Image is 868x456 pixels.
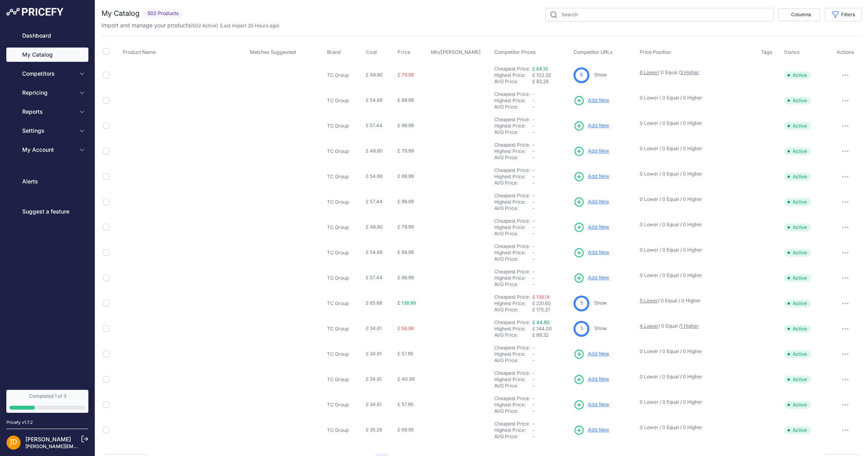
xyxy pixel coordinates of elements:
[532,123,535,129] span: -
[494,294,530,300] a: Cheapest Price:
[580,325,583,332] span: 5
[398,376,415,382] span: £ 40.99
[398,275,414,280] span: £ 99.99
[588,198,609,206] span: Add New
[398,97,414,103] span: £ 89.99
[398,173,414,179] span: £ 89.99
[398,49,411,55] span: Price
[640,399,753,405] p: 0 Lower / 0 Equal / 0 Higher
[327,250,363,256] p: TC Group
[594,72,607,78] a: Show
[532,395,535,401] span: -
[640,95,753,101] p: 0 Lower / 0 Equal / 0 Higher
[494,97,532,104] div: Highest Price:
[250,49,296,55] span: Matches Suggested
[327,351,363,357] p: TC Group
[532,199,535,205] span: -
[398,148,414,154] span: £ 79.99
[532,91,535,97] span: -
[588,223,609,231] span: Add New
[494,199,532,205] div: Highest Price:
[494,174,532,180] div: Highest Price:
[532,243,535,249] span: -
[532,427,535,433] span: -
[366,173,382,179] span: £ 54.66
[6,105,88,119] button: Reports
[680,69,699,75] a: 3 Higher
[640,69,658,75] a: 6 Lower
[494,193,530,198] a: Cheapest Price:
[784,223,811,231] span: Active
[494,376,532,383] div: Highest Price:
[494,345,530,351] a: Cheapest Price:
[588,426,609,434] span: Add New
[327,427,363,433] p: TC Group
[532,281,535,287] span: -
[366,427,382,433] span: £ 35.26
[327,402,363,408] p: TC Group
[574,146,609,157] a: Add New
[6,143,88,157] button: My Account
[366,198,382,204] span: £ 57.44
[532,357,535,363] span: -
[494,49,536,55] span: Competitor Prices
[532,294,550,300] a: £ 139.14
[6,86,88,100] button: Repricing
[327,224,363,231] p: TC Group
[494,116,530,122] a: Cheapest Price:
[366,275,382,280] span: £ 57.44
[494,402,532,408] div: Highest Price:
[398,427,414,433] span: £ 69.95
[532,269,535,275] span: -
[640,69,753,76] p: / 0 Equal /
[123,49,156,55] span: Product Name
[494,66,530,72] a: Cheapest Price:
[580,300,583,307] span: 5
[784,426,811,434] span: Active
[494,332,532,338] div: AVG Price:
[588,401,609,408] span: Add New
[327,275,363,281] p: TC Group
[10,393,85,399] div: Completed 1 of 3
[532,174,535,179] span: -
[784,49,800,55] span: Status
[366,148,383,154] span: £ 48.80
[6,29,88,43] a: Dashboard
[191,23,218,29] span: ( )
[574,95,609,106] a: Add New
[192,23,216,29] a: 502 Active
[837,49,854,55] span: Actions
[580,71,583,79] span: 9
[532,326,552,332] span: £ 144.00
[532,383,535,389] span: -
[398,401,413,407] span: £ 57.95
[6,67,88,81] button: Competitors
[784,147,811,155] span: Active
[494,104,532,110] div: AVG Price:
[494,319,530,325] a: Cheapest Price:
[398,325,414,331] span: £ 58.99
[825,8,862,21] button: Filters
[6,29,88,380] nav: Sidebar
[532,104,535,110] span: -
[532,193,535,198] span: -
[25,436,71,443] a: [PERSON_NAME]
[588,97,609,104] span: Add New
[574,222,609,233] a: Add New
[532,300,551,306] span: £ 231.60
[532,332,570,338] div: £ 89.32
[494,408,532,414] div: AVG Price:
[640,272,753,279] p: 0 Lower / 0 Equal / 0 Higher
[594,300,607,306] a: Show
[545,8,774,21] input: Search
[398,49,412,55] button: Price
[494,205,532,212] div: AVG Price:
[761,49,772,55] span: Tags
[784,49,801,55] button: Status
[366,351,382,357] span: £ 34.61
[640,298,658,303] a: 5 Lower
[574,120,609,132] a: Add New
[101,21,279,29] p: Import and manage your products
[588,249,609,256] span: Add New
[366,72,383,78] span: £ 48.80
